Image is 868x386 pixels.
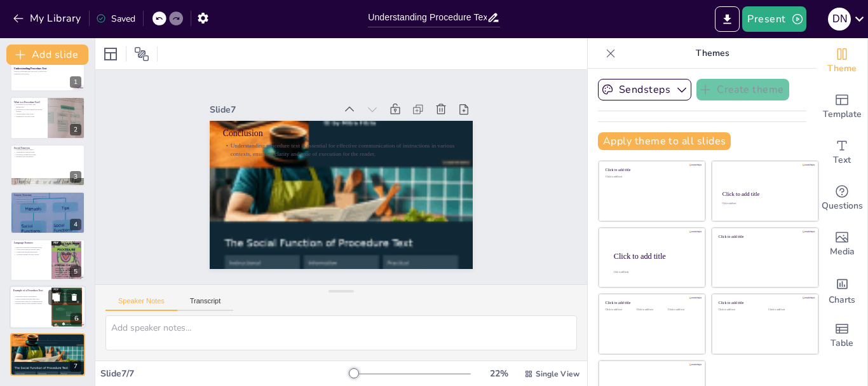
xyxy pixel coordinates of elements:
p: Conclusion [14,335,81,339]
span: Single View [536,369,580,379]
p: Imperative sentences command action. [14,245,48,248]
p: Understanding procedure text is essential for effective communication of instructions in various ... [14,340,81,344]
button: Create theme [696,79,789,100]
p: Themes [621,38,804,69]
span: Media [830,245,855,259]
span: Position [134,46,149,62]
span: Questions [822,199,863,213]
p: Applicable in various fields. [14,151,81,153]
div: Click to add title [719,234,810,238]
div: 3 [10,144,85,186]
p: Structure aids comprehension. [14,203,81,205]
p: Connectives help in sequencing. [14,251,48,253]
button: Duplicate Slide [48,289,64,305]
p: Generated with [URL] [14,72,81,75]
p: Explains processes clearly. [14,149,81,151]
button: Speaker Notes [105,297,177,311]
div: Add a table [817,313,867,359]
div: 4 [70,219,81,230]
div: Click to add text [722,203,806,205]
p: Language Features [14,240,48,244]
div: Click to add body [614,271,694,273]
div: Add charts and graphs [817,267,867,313]
button: Transcript [177,297,234,311]
button: Add slide [6,45,88,65]
div: Click to add title [606,168,696,172]
div: Layout [100,44,121,64]
div: Click to add text [606,176,696,179]
p: Materials may vary by context. [14,198,81,201]
p: Demonstrates effective communication. [13,300,48,303]
button: Present [742,6,806,32]
p: Chronological order is key. [14,113,44,115]
div: 2 [70,124,81,135]
div: 4 [10,191,85,233]
button: Export to PowerPoint [715,6,740,32]
p: Generic Structure [14,193,81,197]
button: My Library [10,8,86,29]
p: Understanding procedure text is essential for effective communication of instructions in various ... [236,102,407,289]
div: Saved [96,13,135,25]
span: Theme [827,62,857,76]
button: Delete Slide [67,289,82,305]
p: Conclusion [225,114,393,299]
div: Click to add title [722,191,807,197]
div: 1 [10,50,85,92]
div: 5 [70,266,81,277]
p: Essential for practical tasks. [14,115,44,118]
div: 7 [10,333,85,375]
div: Slide 7 / 7 [100,368,349,380]
div: Click to add text [719,308,759,312]
p: Social Function [14,146,81,150]
p: Action verbs indicate specific tasks. [14,248,48,251]
p: Adverbial phrases provide context. [14,252,48,255]
div: 6 [71,313,82,324]
div: D N [828,8,851,31]
div: 6 [10,286,86,329]
span: Table [831,336,853,350]
p: Procedure text often appears in various formats. [14,108,44,113]
span: Text [833,153,851,167]
div: 5 [10,239,85,281]
div: Slide 7 [290,223,384,324]
p: Engages readers with relatable content. [13,303,48,305]
div: Click to add title [719,301,810,305]
p: Goal/[PERSON_NAME] defines the purpose. [14,196,81,198]
button: Apply theme to all slides [598,132,731,150]
div: Click to add text [668,308,696,312]
p: What is a Procedure Text? [14,100,44,104]
input: Insert title [368,8,487,27]
p: Facilitates learning and doing. [14,153,81,156]
p: Illustrates practical application. [13,295,48,298]
p: Procedure text provides clear instructions. [14,103,44,107]
div: Click to add title [606,301,696,305]
p: Enhances user experience. [14,156,81,158]
div: Get real-time input from your audience [817,176,867,221]
div: Add images, graphics, shapes or video [817,221,867,267]
div: 2 [10,97,85,139]
button: D N [828,6,851,32]
p: Example of a Procedure Text [13,289,48,293]
div: 3 [70,171,81,183]
div: Click to add text [606,308,634,312]
p: What is a Procedure Text and How to Write One? [14,71,81,73]
p: Clearly defined materials and steps. [13,298,48,300]
div: Add text boxes [817,130,867,176]
strong: Understanding Procedure Text [14,67,47,69]
div: 7 [70,361,81,372]
div: Change the overall theme [817,38,867,84]
div: Click to add text [768,308,808,312]
div: 22 % [484,368,514,380]
div: 1 [70,76,81,88]
span: Charts [829,293,855,307]
div: Click to add text [637,308,665,312]
p: Steps must be clear and ordered. [14,200,81,203]
div: Add ready made slides [817,84,867,130]
span: Template [823,107,862,121]
button: Sendsteps [598,79,691,100]
div: Click to add title [614,251,695,260]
